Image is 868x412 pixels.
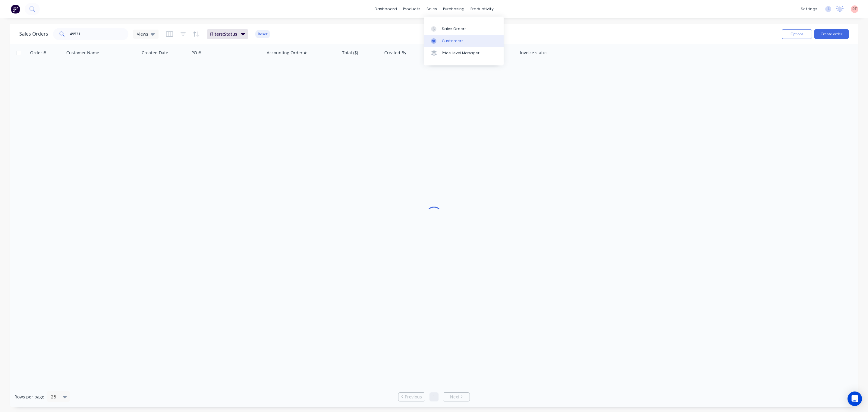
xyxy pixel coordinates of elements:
[384,50,406,56] div: Created By
[210,31,237,37] span: Filters: Status
[66,50,99,56] div: Customer Name
[852,6,857,12] span: RT
[142,50,168,56] div: Created Date
[405,394,422,400] span: Previous
[443,394,470,400] a: Next page
[440,5,467,14] div: purchasing
[814,29,849,39] button: Create order
[396,392,472,401] ul: Pagination
[14,394,44,400] span: Rows per page
[11,5,20,14] img: Factory
[429,392,439,401] a: Page 1 is your current page
[19,31,48,37] h1: Sales Orders
[207,29,248,39] button: Filters:Status
[342,50,358,56] div: Total ($)
[520,50,548,56] div: Invoice status
[450,394,459,400] span: Next
[442,38,464,44] div: Customers
[442,26,467,32] div: Sales Orders
[191,50,201,56] div: PO #
[70,28,129,40] input: Search...
[423,5,440,14] div: sales
[467,5,497,14] div: productivity
[255,30,270,38] button: Reset
[372,5,400,14] a: dashboard
[400,5,423,14] div: products
[424,47,504,59] a: Price Level Manager
[424,23,504,35] a: Sales Orders
[137,31,148,37] span: Views
[442,50,480,56] div: Price Level Manager
[798,5,820,14] div: settings
[267,50,307,56] div: Accounting Order #
[848,391,862,406] div: Open Intercom Messenger
[398,394,425,400] a: Previous page
[30,50,46,56] div: Order #
[782,29,812,39] button: Options
[424,35,504,47] a: Customers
